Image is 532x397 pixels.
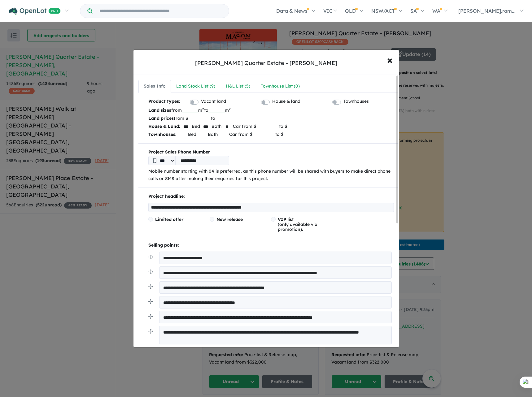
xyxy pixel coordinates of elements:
span: New release [216,217,243,222]
img: drag.svg [148,299,153,304]
span: [PERSON_NAME].ram... [458,8,516,14]
label: House & land [272,98,300,105]
sup: 2 [202,107,204,111]
p: from $ to [148,114,394,122]
label: Vacant land [201,98,226,105]
b: Land prices [148,115,174,121]
span: Limited offer [155,217,183,222]
div: Sales Info [144,83,166,90]
span: (only available via promotion): [278,217,317,232]
span: VIP list [278,217,294,222]
b: Land sizes [148,107,171,113]
b: Product types: [148,98,180,106]
img: drag.svg [148,314,153,319]
p: Mobile number starting with 04 is preferred, as this phone number will be shared with buyers to m... [148,168,394,183]
p: Project headline: [148,193,394,200]
b: House & Land: [148,123,180,129]
b: Townhouses: [148,132,177,137]
div: H&L List ( 5 ) [226,83,250,90]
sup: 2 [229,107,231,111]
img: drag.svg [148,329,153,334]
input: Try estate name, suburb, builder or developer [94,4,228,18]
div: Land Stock List ( 9 ) [176,83,215,90]
img: Phone icon [153,158,156,163]
img: Openlot PRO Logo White [9,7,61,15]
img: drag.svg [148,270,153,274]
b: Project Sales Phone Number [148,149,394,156]
p: Selling points: [148,242,394,249]
label: Townhouses [343,98,369,105]
p: Bed Bath Car from $ to $ [148,122,394,130]
img: drag.svg [148,255,153,259]
p: from m to m [148,106,394,114]
p: Bed Bath Car from $ to $ [148,130,394,138]
div: Townhouse List ( 0 ) [261,83,300,90]
img: drag.svg [148,284,153,289]
div: [PERSON_NAME] Quarter Estate - [PERSON_NAME] [195,59,337,67]
span: × [387,53,393,67]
